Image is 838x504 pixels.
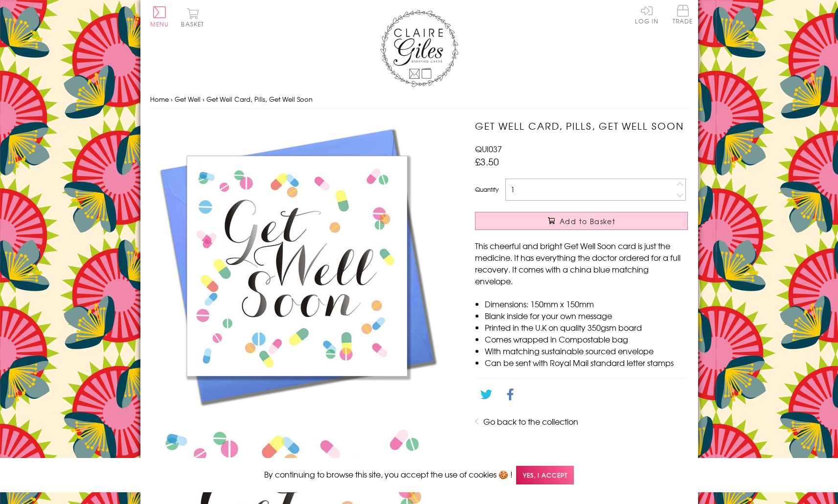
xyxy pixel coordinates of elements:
[150,20,169,28] span: Menu
[180,8,206,27] button: Basket
[485,333,688,345] li: Comes wrapped in Compostable bag
[171,94,173,104] span: ›
[635,5,658,24] a: Log In
[475,119,688,133] h1: Get Well Card, Pills, Get Well Soon
[150,90,688,110] nav: breadcrumbs
[203,94,204,104] span: ›
[485,310,688,321] li: Blank inside for your own message
[475,240,688,287] p: This cheerful and bright Get Well Soon card is just the medicine. It has everything the doctor or...
[150,94,169,104] a: Home
[516,466,574,485] span: Yes, I accept
[560,216,615,226] span: Add to Basket
[150,119,444,412] img: Get Well Card, Pills, Get Well Soon
[485,298,688,310] li: Dimensions: 150mm x 150mm
[380,10,458,87] img: Claire Giles Greetings Cards
[175,94,201,104] a: Get Well
[485,345,688,357] li: With matching sustainable sourced envelope
[485,321,688,333] li: Printed in the U.K on quality 350gsm board
[673,5,693,24] span: Trade
[475,143,502,155] span: QUI037
[673,5,693,26] a: Trade
[475,155,499,168] span: £3.50
[206,94,313,104] span: Get Well Card, Pills, Get Well Soon
[475,212,688,230] button: Add to Basket
[483,415,578,427] a: Go back to the collection
[485,357,688,368] li: Can be sent with Royal Mail standard letter stamps
[150,6,169,27] button: Menu
[475,185,498,194] label: Quantity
